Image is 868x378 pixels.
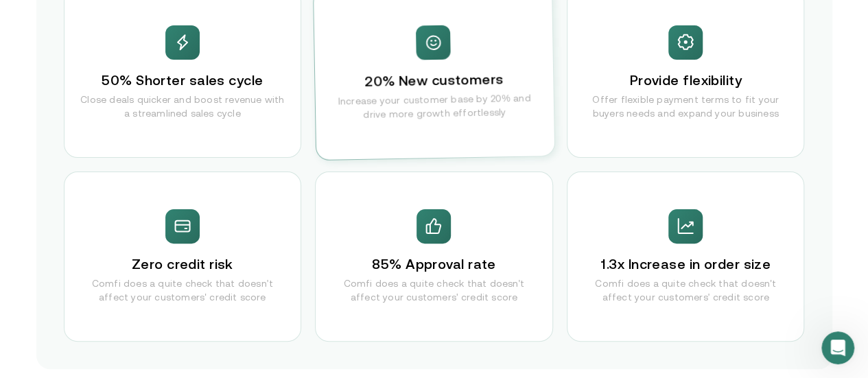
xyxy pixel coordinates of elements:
[364,69,504,91] h3: 20% New customers
[821,331,854,364] iframe: Intercom live chat
[581,276,790,304] p: Comfi does a quite check that doesn't affect your customers' credit score
[329,91,540,121] p: Increase your customer base by 20% and drive more growth effortlessly
[372,255,495,274] h3: 85% Approval rate
[676,216,695,236] img: spark
[676,32,695,52] img: spark
[424,216,443,236] img: spark
[423,32,443,51] img: spark
[600,255,771,274] h3: 1.3x Increase in order size
[173,32,192,52] img: spark
[132,255,233,274] h3: Zero credit risk
[78,93,288,120] p: Close deals quicker and boost revenue with a streamlined sales cycle
[173,216,192,236] img: spark
[629,71,741,90] h3: Provide flexibility
[102,71,263,90] h3: 50% Shorter sales cycle
[581,93,790,120] p: Offer flexible payment terms to fit your buyers needs and expand your business
[78,276,288,304] p: Comfi does a quite check that doesn't affect your customers' credit score
[329,276,539,304] p: Comfi does a quite check that doesn't affect your customers' credit score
